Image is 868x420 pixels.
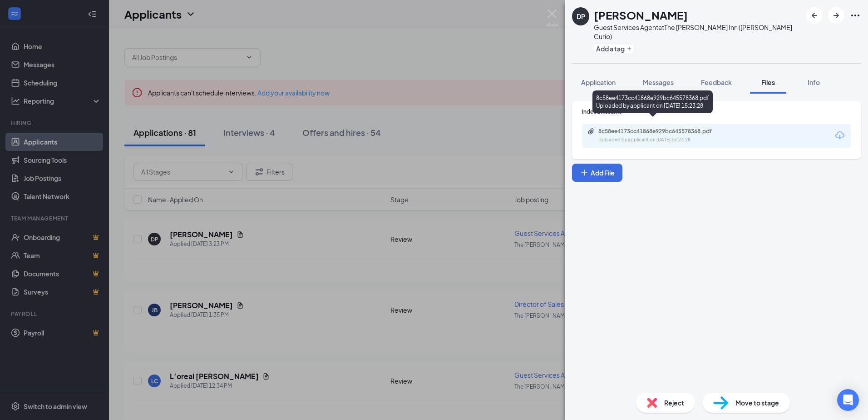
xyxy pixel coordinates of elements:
div: DP [577,12,585,21]
span: Info [808,78,820,86]
a: Paperclip8c58ee4173cc41868e929bc645578368.pdfUploaded by applicant on [DATE] 15:23:28 [587,128,735,144]
svg: Ellipses [850,10,861,21]
span: Files [761,78,775,86]
svg: Plus [626,46,632,51]
svg: ArrowRight [831,10,842,21]
div: Guest Services Agent at The [PERSON_NAME] Inn ([PERSON_NAME] Curio) [594,23,802,41]
div: Indeed Resume [582,108,851,115]
svg: ArrowLeftNew [809,10,820,21]
span: Messages [643,78,674,86]
svg: Paperclip [587,128,595,135]
svg: Download [834,130,845,141]
span: Feedback [701,78,732,86]
div: Uploaded by applicant on [DATE] 15:23:28 [598,136,735,144]
button: ArrowLeftNew [806,7,823,24]
span: Application [581,78,616,86]
span: Move to stage [735,398,779,408]
span: Reject [664,398,684,408]
button: Add FilePlus [572,164,622,182]
button: PlusAdd a tag [594,44,634,53]
h1: [PERSON_NAME] [594,7,688,23]
div: 8c58ee4173cc41868e929bc645578368.pdf Uploaded by applicant on [DATE] 15:23:28 [592,90,713,113]
svg: Plus [580,168,589,177]
div: Open Intercom Messenger [837,389,859,411]
button: ArrowRight [828,7,844,24]
div: 8c58ee4173cc41868e929bc645578368.pdf [598,128,725,135]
